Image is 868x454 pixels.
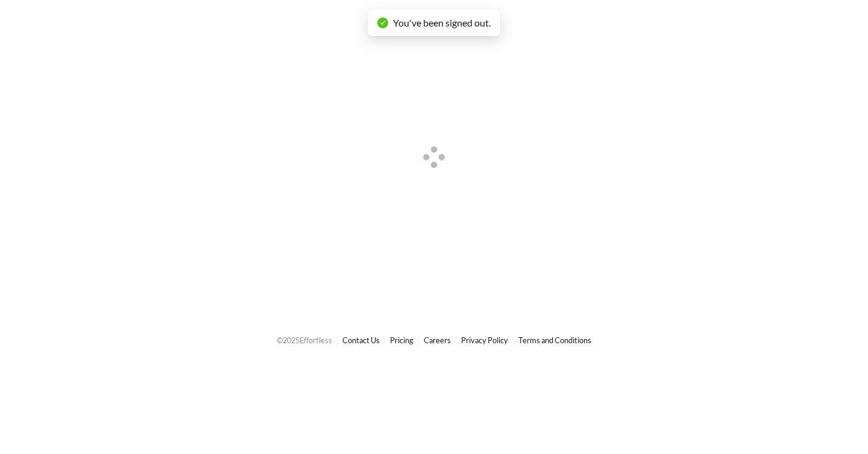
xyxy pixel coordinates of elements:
[342,335,380,345] a: Contact Us
[424,335,451,345] a: Careers
[393,17,491,28] span: You've been signed out.
[277,335,332,345] span: © 2025 Effortless
[390,335,414,345] a: Pricing
[518,335,591,345] a: Terms and Conditions
[461,335,508,345] a: Privacy Policy
[377,17,388,28] span: check-circle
